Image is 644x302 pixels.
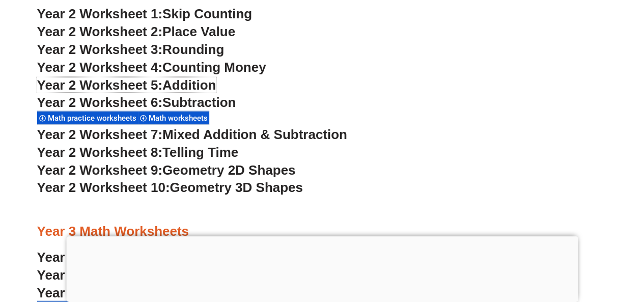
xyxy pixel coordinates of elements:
a: Year 2 Worksheet 10:Geometry 3D Shapes [37,180,303,195]
a: Year 2 Worksheet 9:Geometry 2D Shapes [37,162,296,178]
div: Math worksheets [138,111,209,125]
span: Skip Counting [162,6,252,21]
a: Year 2 Worksheet 2:Place Value [37,24,236,39]
h3: Year 3 Math Worksheets [37,223,607,240]
a: Year 2 Worksheet 1:Skip Counting [37,6,253,21]
span: Subtraction [162,95,236,110]
span: Place Value [162,24,235,39]
span: Year 2 Worksheet 6: [37,95,163,110]
span: Year 2 Worksheet 7: [37,127,163,142]
div: Math practice worksheets [37,111,138,125]
span: Rounding [162,42,224,57]
a: Year 3 Worksheet 2: Addition [37,267,219,283]
a: Year 3 Worksheet 3:Place Value [37,285,236,300]
span: Year 2 Worksheet 3: [37,42,163,57]
iframe: Chat Widget [474,187,644,302]
span: Year 3 Worksheet 3: [37,285,163,300]
span: Year 2 Worksheet 10: [37,180,170,195]
span: Math worksheets [149,114,211,123]
a: Year 2 Worksheet 6:Subtraction [37,95,236,110]
span: Addition [162,77,216,93]
span: Mixed Addition & Subtraction [162,127,347,142]
a: Year 2 Worksheet 5:Addition [37,77,216,93]
span: Math practice worksheets [48,114,139,123]
span: Telling Time [162,145,238,160]
span: Year 2 Worksheet 5: [37,77,163,93]
span: Geometry 2D Shapes [162,162,295,178]
span: Year 2 Worksheet 2: [37,24,163,39]
a: Year 2 Worksheet 4:Counting Money [37,60,266,75]
iframe: Advertisement [66,236,578,299]
a: Year 2 Worksheet 8:Telling Time [37,145,239,160]
span: Geometry 3D Shapes [170,180,302,195]
span: Year 2 Worksheet 8: [37,145,163,160]
span: Year 2 Worksheet 1: [37,6,163,21]
span: Year 2 Worksheet 9: [37,162,163,178]
a: Year 2 Worksheet 3:Rounding [37,42,225,57]
a: Year 2 Worksheet 7:Mixed Addition & Subtraction [37,127,347,142]
a: Year 3 Worksheet 1: Addition Algorithm [37,250,285,265]
span: Counting Money [162,60,266,75]
span: Year 2 Worksheet 4: [37,60,163,75]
